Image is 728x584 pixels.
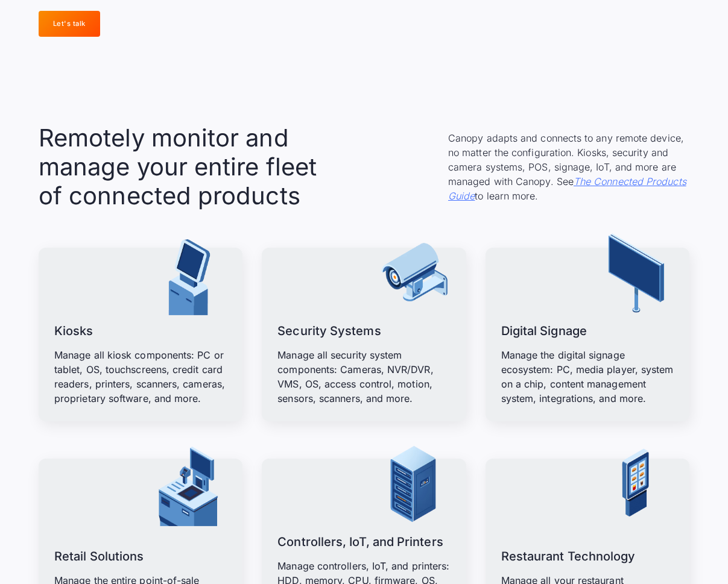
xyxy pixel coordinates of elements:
[277,348,450,406] p: Manage all security system components: Cameras, NVR/DVR, VMS, OS, access control, motion, sensors...
[54,348,227,406] p: Manage all kiosk components: PC or tablet, OS, touchscreens, credit card readers, printers, scann...
[501,348,674,406] p: Manage the digital signage ecosystem: PC, media player, system on a chip, content management syst...
[277,321,381,341] h3: Security Systems
[501,547,636,566] h3: Restaurant Technology
[54,547,144,566] h3: Retail Solutions
[448,131,689,203] p: Canopy adapts and connects to any remote device, no matter the configuration. Kiosks, security an...
[54,321,93,341] h3: Kiosks
[39,248,242,421] a: KiosksManage all kiosk components: PC or tablet, OS, touchscreens, credit card readers, printers,...
[39,11,100,37] a: Let's talk
[262,248,466,421] a: Security SystemsManage all security system components: Cameras, NVR/DVR, VMS, OS, access control,...
[486,248,689,421] a: Digital SignageManage the digital signage ecosystem: PC, media player, system on a chip, content ...
[39,124,328,210] h2: Remotely monitor and manage your entire fleet of connected products
[277,532,443,551] h3: Controllers, IoT, and Printers
[501,321,587,341] h3: Digital Signage
[448,175,686,202] a: The Connected Products Guide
